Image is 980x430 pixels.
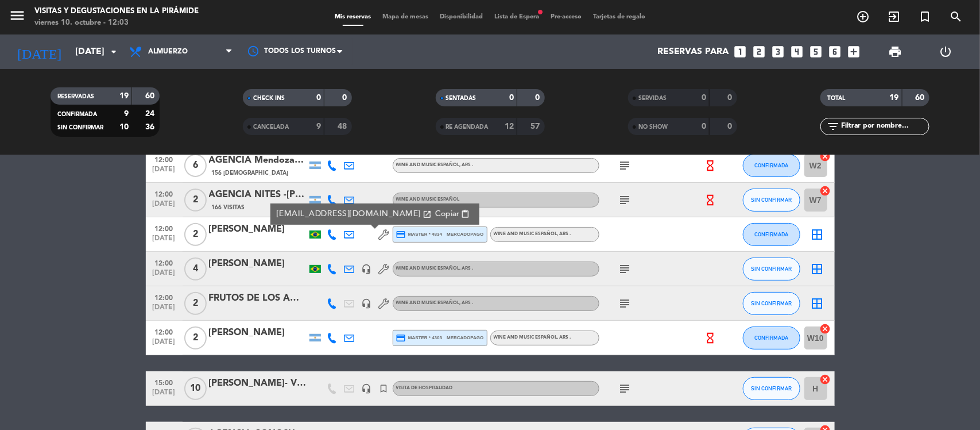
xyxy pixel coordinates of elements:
[9,39,69,64] i: [DATE]
[751,266,792,272] span: SIN CONFIRMAR
[396,163,474,167] span: Wine and Music Español
[887,10,901,24] i: exit_to_app
[316,122,321,130] strong: 9
[545,14,587,20] span: Pre-acceso
[145,92,157,100] strong: 60
[150,221,179,235] span: 12:00
[638,95,667,101] span: SERVIDAS
[702,122,706,130] strong: 0
[150,235,179,248] span: [DATE]
[743,154,800,177] button: CONFIRMADA
[743,292,800,315] button: SIN CONFIRMAR
[150,187,179,200] span: 12:00
[754,231,788,237] span: CONFIRMADA
[150,200,179,213] span: [DATE]
[343,94,350,102] strong: 0
[253,95,285,101] span: CHECK INS
[434,14,489,20] span: Disponibilidad
[618,262,632,276] i: subject
[820,323,831,335] i: cancel
[377,14,434,20] span: Mapa de mesas
[727,94,734,102] strong: 0
[396,333,443,343] span: master * 4303
[209,291,307,306] div: FRUTOS DE LOS ANDES- [PERSON_NAME]
[212,168,289,178] span: 156 [DEMOGRAPHIC_DATA]
[184,377,207,400] span: 10
[811,228,824,241] i: border_all
[9,7,26,24] i: menu
[150,166,179,179] span: [DATE]
[494,335,571,340] span: Wine and Music Español
[557,232,571,236] span: , ARS .
[754,162,788,168] span: CONFIRMADA
[396,229,406,240] i: credit_card
[827,95,845,101] span: TOTAL
[702,94,706,102] strong: 0
[771,44,786,59] i: looks_3
[34,6,199,17] div: Visitas y degustaciones en La Pirámide
[276,208,431,221] a: [EMAIL_ADDRESS][DOMAIN_NAME]open_in_new
[446,124,489,130] span: RE AGENDADA
[509,94,514,102] strong: 0
[535,94,542,102] strong: 0
[34,17,199,29] div: viernes 10. octubre - 12:03
[530,122,542,130] strong: 57
[811,297,824,310] i: border_all
[150,375,179,389] span: 15:00
[362,383,372,394] i: headset_mic
[828,44,843,59] i: looks_6
[107,45,121,59] i: arrow_drop_down
[396,301,474,305] span: Wine and Music Español
[446,95,477,101] span: SENTADAS
[743,377,800,400] button: SIN CONFIRMAR
[752,44,767,59] i: looks_two
[657,47,729,57] span: Reservas para
[57,125,103,130] span: SIN CONFIRMAR
[57,94,94,99] span: RESERVADAS
[557,335,571,340] span: , ARS .
[888,45,902,59] span: print
[150,152,179,166] span: 12:00
[396,386,453,390] span: Visita de Hospitalidad
[119,123,129,131] strong: 10
[461,210,470,218] span: content_paste
[209,376,307,391] div: [PERSON_NAME]- VINOTECA NATIVO
[253,124,289,130] span: CANCELADA
[119,92,129,100] strong: 19
[820,374,831,385] i: cancel
[743,258,800,281] button: SIN CONFIRMAR
[638,124,668,130] span: NO SHOW
[704,159,716,172] i: hourglass_empty
[949,10,963,24] i: search
[856,10,870,24] i: add_circle_outline
[618,297,632,310] i: subject
[184,223,207,246] span: 2
[727,122,734,130] strong: 0
[751,300,792,306] span: SIN CONFIRMAR
[209,222,307,237] div: [PERSON_NAME]
[150,256,179,269] span: 12:00
[184,258,207,281] span: 4
[811,262,824,276] i: border_all
[150,389,179,402] span: [DATE]
[150,325,179,338] span: 12:00
[184,154,207,177] span: 6
[379,383,389,394] i: turned_in_not
[505,122,514,130] strong: 12
[209,325,307,340] div: [PERSON_NAME]
[918,10,932,24] i: turned_in_not
[743,327,800,350] button: CONFIRMADA
[145,123,157,131] strong: 36
[939,45,953,59] i: power_settings_new
[751,197,792,203] span: SIN CONFIRMAR
[447,334,483,341] span: mercadopago
[362,264,372,274] i: headset_mic
[316,94,321,102] strong: 0
[150,304,179,317] span: [DATE]
[124,110,129,118] strong: 9
[447,231,483,238] span: mercadopago
[809,44,824,59] i: looks_5
[57,112,97,117] span: CONFIRMADA
[150,290,179,304] span: 12:00
[150,338,179,351] span: [DATE]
